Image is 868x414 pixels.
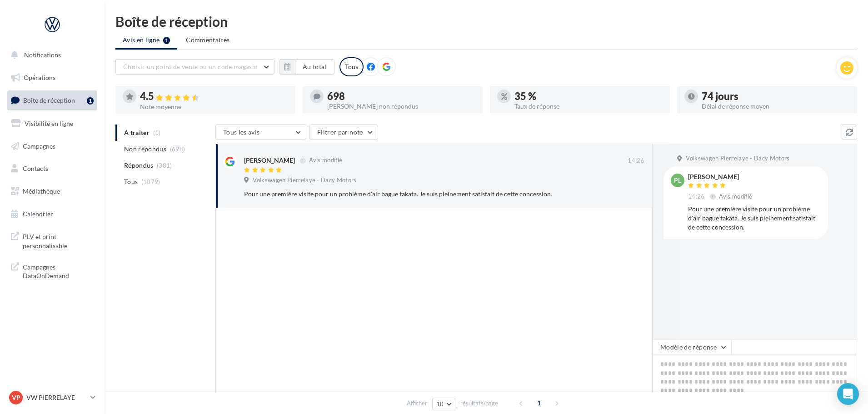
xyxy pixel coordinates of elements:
button: Au total [295,59,334,75]
div: Taux de réponse [514,103,663,110]
a: Calendrier [5,205,99,224]
span: Notifications [24,51,61,59]
a: Opérations [5,68,99,87]
span: pl [674,176,681,185]
a: Campagnes DataOnDemand [5,257,99,284]
span: Calendrier [23,210,53,218]
a: Boîte de réception1 [5,90,99,110]
span: Boîte de réception [23,96,75,104]
div: 698 [327,91,475,101]
a: Médiathèque [5,182,99,201]
div: Open Intercom Messenger [837,383,859,405]
span: Contacts [23,165,48,172]
button: Tous les avis [215,125,306,140]
span: Avis modifié [719,193,752,200]
span: Afficher [407,399,427,408]
span: Médiathèque [23,187,60,195]
div: Tous [339,57,364,76]
span: Choisir un point de vente ou un code magasin [123,63,258,70]
div: 74 jours [702,91,850,101]
span: Tous [124,177,138,186]
div: Délai de réponse moyen [702,103,850,110]
span: 14:26 [688,193,705,201]
button: Au total [279,59,334,75]
span: Campagnes DataOnDemand [23,261,94,280]
span: (1079) [141,178,160,185]
span: Volkswagen Pierrelaye - Dacy Motors [253,176,356,185]
span: Opérations [24,74,55,81]
span: Commentaires [186,35,229,45]
div: 1 [87,97,94,105]
a: Campagnes [5,137,99,156]
div: Pour une première visite pour un problème d'air bague takata. Je suis pleinement satisfait de cet... [688,205,821,232]
button: 10 [432,398,455,410]
span: Non répondus [124,145,166,154]
a: VP VW PIERRELAYE [7,389,97,406]
div: [PERSON_NAME] [688,174,754,180]
button: Filtrer par note [309,125,378,140]
a: Contacts [5,159,99,178]
button: Modèle de réponse [653,339,732,355]
div: 4.5 [140,91,288,102]
button: Notifications [5,45,95,65]
span: (698) [170,145,185,153]
a: Visibilité en ligne [5,114,99,133]
a: PLV et print personnalisable [5,227,99,254]
span: 10 [436,400,444,408]
span: résultats/page [460,399,498,408]
button: Choisir un point de vente ou un code magasin [115,59,274,75]
span: (381) [157,162,172,169]
p: VW PIERRELAYE [26,393,87,402]
span: Campagnes [23,142,55,150]
span: Visibilité en ligne [25,120,73,127]
span: 1 [532,396,546,410]
span: 14:26 [628,157,644,165]
div: Note moyenne [140,104,288,110]
span: VP [12,393,20,402]
div: [PERSON_NAME] non répondus [327,103,475,110]
span: Avis modifié [309,157,342,164]
span: PLV et print personnalisable [23,230,94,250]
div: 35 % [514,91,663,101]
div: Pour une première visite pour un problème d'air bague takata. Je suis pleinement satisfait de cet... [244,190,585,199]
span: Volkswagen Pierrelaye - Dacy Motors [686,155,789,163]
span: Tous les avis [223,128,260,136]
div: [PERSON_NAME] [244,156,295,165]
span: Répondus [124,161,154,170]
div: Boîte de réception [115,15,857,28]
